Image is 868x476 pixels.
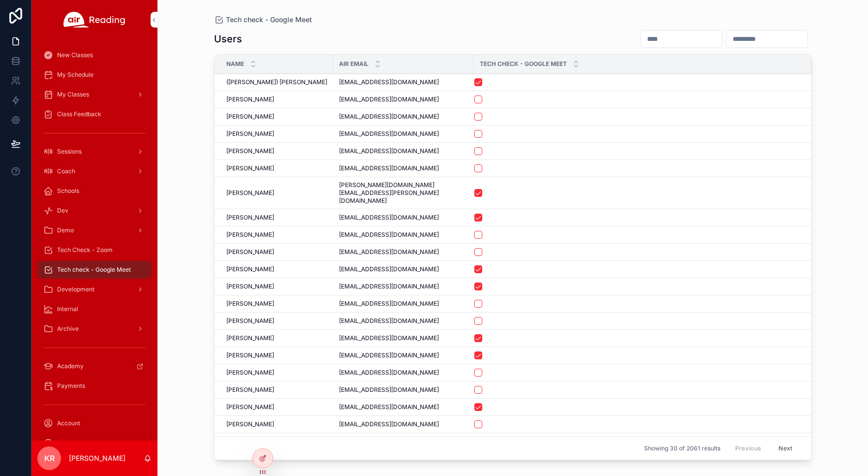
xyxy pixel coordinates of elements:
[37,86,152,103] a: My Classes
[57,51,93,59] span: New Classes
[339,231,439,239] span: [EMAIL_ADDRESS][DOMAIN_NAME]
[37,414,152,432] a: Account
[57,91,89,98] span: My Classes
[339,386,439,394] span: [EMAIL_ADDRESS][DOMAIN_NAME]
[339,420,439,428] span: [EMAIL_ADDRESS][DOMAIN_NAME]
[480,60,567,68] span: Tech Check - Google Meet
[37,281,152,298] a: Development
[226,403,274,411] span: [PERSON_NAME]
[214,32,242,46] h1: Users
[57,246,113,254] span: Tech Check - Zoom
[63,12,125,28] img: App logo
[226,265,274,273] span: [PERSON_NAME]
[37,66,152,84] a: My Schedule
[37,202,152,220] a: Dev
[37,241,152,259] a: Tech Check - Zoom
[226,164,274,172] span: [PERSON_NAME]
[226,300,274,308] span: [PERSON_NAME]
[339,403,439,411] span: [EMAIL_ADDRESS][DOMAIN_NAME]
[339,78,439,86] span: [EMAIL_ADDRESS][DOMAIN_NAME]
[57,71,93,79] span: My Schedule
[37,300,152,318] a: Internal
[57,207,68,215] span: Dev
[644,444,720,452] span: Showing 30 of 2061 results
[57,325,79,333] span: Archive
[57,382,85,390] span: Payments
[226,113,274,121] span: [PERSON_NAME]
[57,226,74,234] span: Demo
[226,231,274,239] span: [PERSON_NAME]
[339,181,468,205] span: [PERSON_NAME][DOMAIN_NAME][EMAIL_ADDRESS][PERSON_NAME][DOMAIN_NAME]
[226,386,274,394] span: [PERSON_NAME]
[339,130,439,138] span: [EMAIL_ADDRESS][DOMAIN_NAME]
[37,46,152,64] a: New Classes
[226,317,274,325] span: [PERSON_NAME]
[37,261,152,279] a: Tech check - Google Meet
[226,78,327,86] span: ([PERSON_NAME]) [PERSON_NAME]
[37,320,152,338] a: Archive
[226,147,274,155] span: [PERSON_NAME]
[339,351,439,359] span: [EMAIL_ADDRESS][DOMAIN_NAME]
[57,110,101,118] span: Class Feedback
[37,357,152,375] a: Academy
[339,95,439,103] span: [EMAIL_ADDRESS][DOMAIN_NAME]
[57,439,121,447] span: Substitute Applications
[37,105,152,123] a: Class Feedback
[226,189,274,197] span: [PERSON_NAME]
[339,369,439,377] span: [EMAIL_ADDRESS][DOMAIN_NAME]
[339,147,439,155] span: [EMAIL_ADDRESS][DOMAIN_NAME]
[37,377,152,395] a: Payments
[57,266,131,274] span: Tech check - Google Meet
[57,362,84,370] span: Academy
[226,214,274,222] span: [PERSON_NAME]
[37,182,152,200] a: Schools
[339,164,439,172] span: [EMAIL_ADDRESS][DOMAIN_NAME]
[57,305,78,313] span: Internal
[37,434,152,452] a: Substitute Applications
[226,283,274,290] span: [PERSON_NAME]
[37,162,152,180] a: Coach
[57,187,79,195] span: Schools
[339,334,439,342] span: [EMAIL_ADDRESS][DOMAIN_NAME]
[37,222,152,239] a: Demo
[339,317,439,325] span: [EMAIL_ADDRESS][DOMAIN_NAME]
[339,300,439,308] span: [EMAIL_ADDRESS][DOMAIN_NAME]
[339,214,439,222] span: [EMAIL_ADDRESS][DOMAIN_NAME]
[339,113,439,121] span: [EMAIL_ADDRESS][DOMAIN_NAME]
[226,60,244,68] span: Name
[226,248,274,256] span: [PERSON_NAME]
[57,167,75,175] span: Coach
[339,248,439,256] span: [EMAIL_ADDRESS][DOMAIN_NAME]
[57,148,82,156] span: Sessions
[226,351,274,359] span: [PERSON_NAME]
[339,265,439,273] span: [EMAIL_ADDRESS][DOMAIN_NAME]
[214,15,312,25] a: Tech check - Google Meet
[226,130,274,138] span: [PERSON_NAME]
[226,369,274,377] span: [PERSON_NAME]
[226,420,274,428] span: [PERSON_NAME]
[31,39,157,441] div: scrollable content
[339,60,369,68] span: Air Email
[226,95,274,103] span: [PERSON_NAME]
[44,452,55,464] span: KR
[69,453,125,463] p: [PERSON_NAME]
[339,283,439,290] span: [EMAIL_ADDRESS][DOMAIN_NAME]
[226,334,274,342] span: [PERSON_NAME]
[37,143,152,160] a: Sessions
[57,286,94,293] span: Development
[57,419,80,427] span: Account
[772,441,799,456] button: Next
[226,15,312,25] span: Tech check - Google Meet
